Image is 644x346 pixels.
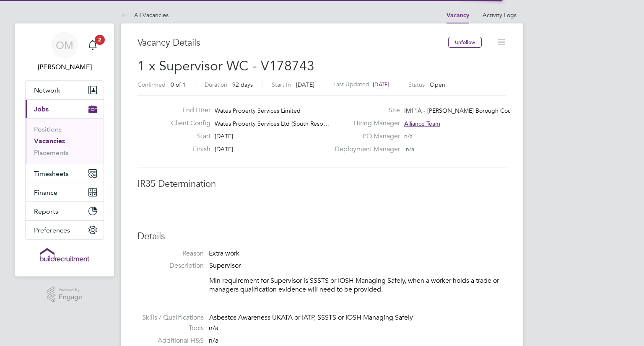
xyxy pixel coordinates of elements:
[34,226,70,234] span: Preferences
[59,287,82,294] span: Powered by
[95,35,105,45] span: 2
[34,188,57,196] span: Finance
[138,230,506,243] h3: Details
[205,81,227,88] label: Duration
[483,11,517,19] a: Activity Logs
[138,249,204,258] label: Reason
[215,107,301,114] span: Wates Property Services Limited
[404,120,440,127] span: Alliance Team
[84,32,101,59] a: 2
[15,23,114,276] nav: Main navigation
[26,81,104,99] button: Network
[330,145,400,154] label: Deployment Manager
[164,119,210,128] label: Client Config
[56,40,73,51] span: OM
[406,145,414,153] span: n/a
[138,336,204,345] label: Additional H&S
[34,137,65,145] a: Vacancies
[296,81,314,88] span: [DATE]
[215,132,233,140] span: [DATE]
[408,81,425,88] label: Status
[232,81,253,88] span: 92 days
[209,249,239,258] span: Extra work
[138,81,166,88] label: Confirmed
[448,37,482,48] button: Unfollow
[34,149,69,157] a: Placements
[34,207,58,215] span: Reports
[373,81,390,88] span: [DATE]
[34,86,60,94] span: Network
[138,313,204,322] label: Skills / Qualifications
[25,248,104,261] a: Go to home page
[26,100,104,118] button: Jobs
[34,170,69,178] span: Timesheets
[121,11,169,19] a: All Vacancies
[215,120,329,127] span: Wates Property Services Ltd (South Resp…
[404,132,413,140] span: n/a
[26,118,104,164] div: Jobs
[138,37,448,49] h3: Vacancy Details
[333,80,369,88] label: Last Updated
[47,287,83,302] a: Powered byEngage
[138,324,204,333] label: Tools
[209,276,506,294] p: Min requirement for Supervisor is SSSTS or IOSH Managing Safely, when a worker holds a trade or m...
[209,336,218,345] span: n/a
[164,132,210,141] label: Start
[164,106,210,115] label: End Hirer
[25,62,104,72] span: Odran McCarthy
[430,81,445,88] span: Open
[209,324,218,332] span: n/a
[34,105,49,113] span: Jobs
[164,145,210,154] label: Finish
[272,81,291,88] label: Start In
[40,248,89,261] img: buildrec-logo-retina.png
[25,32,104,72] a: OM[PERSON_NAME]
[26,221,104,239] button: Preferences
[215,145,233,153] span: [DATE]
[171,81,186,88] span: 0 of 1
[34,125,62,133] a: Positions
[26,183,104,201] button: Finance
[209,261,506,270] p: Supervisor
[26,164,104,183] button: Timesheets
[330,119,400,128] label: Hiring Manager
[138,178,506,190] h3: IR35 Determination
[26,202,104,220] button: Reports
[138,58,314,74] span: 1 x Supervisor WC - V178743
[138,261,204,270] label: Description
[404,107,520,114] span: IM11A - [PERSON_NAME] Borough Council
[59,294,82,301] span: Engage
[447,12,469,19] a: Vacancy
[330,132,400,141] label: PO Manager
[330,106,400,115] label: Site
[209,313,506,322] div: Asbestos Awareness UKATA or IATP, SSSTS or IOSH Managing Safely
